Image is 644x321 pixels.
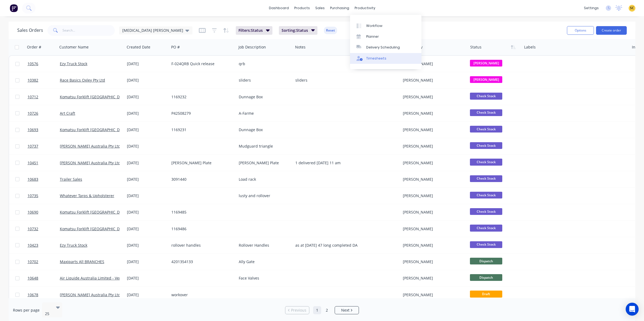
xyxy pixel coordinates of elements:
a: dashboard [266,4,292,12]
a: Page 1 is your current page [313,306,321,314]
div: sliders [239,78,288,83]
div: A-Farme [239,111,288,116]
span: 10732 [27,226,38,232]
a: Komatsu Forklift [GEOGRAPHIC_DATA] [60,127,127,132]
div: 25 [45,311,51,316]
a: Page 2 [323,306,331,314]
a: 10678 [27,287,60,303]
div: [DATE] [127,78,167,83]
div: rollover handles [171,243,231,248]
span: 10423 [27,243,38,248]
div: [PERSON_NAME] Plate [171,160,231,166]
button: Options [567,26,594,35]
div: Planner [366,34,379,39]
a: Planner [350,31,421,42]
div: Open Intercom Messenger [626,303,639,316]
div: products [292,4,313,12]
span: Check Stock [470,142,502,149]
a: Workflow [350,20,421,31]
div: Workflow [366,23,382,28]
div: [PERSON_NAME] [403,259,463,264]
div: [DATE] [127,226,167,232]
span: Next [341,308,349,313]
a: 10702 [27,254,60,270]
div: lusty and rollover [239,193,288,198]
div: 3091440 [171,177,231,182]
span: 10712 [27,94,38,100]
div: [PERSON_NAME] [403,292,463,298]
span: Check Stock [470,192,502,198]
div: [DATE] [127,94,167,100]
div: Created Date [127,44,150,50]
div: 1169485 [171,210,231,215]
span: 10648 [27,275,38,281]
div: [PERSON_NAME] [403,94,463,100]
div: Notes [295,44,306,50]
div: [DATE] [127,193,167,198]
a: Trailer Sales [60,177,82,182]
div: 1169486 [171,226,231,232]
div: settings [581,4,601,12]
div: 1169231 [171,127,231,132]
span: SC [630,6,634,11]
div: Dunnage Box [239,127,288,132]
a: Air Liquide Australia Limited - Vendor: AU_457348 [60,275,150,281]
a: Race Basics Oxley Pty Ltd [60,78,105,83]
div: [PERSON_NAME] [403,78,463,83]
div: [PERSON_NAME] [403,144,463,149]
div: [PERSON_NAME] [403,61,463,67]
span: Check Stock [470,126,502,132]
div: workover [171,292,231,298]
div: purchasing [327,4,352,12]
div: Rollover Handles [239,243,288,248]
span: Filters: Status [238,28,263,33]
a: 10732 [27,221,60,237]
span: 10690 [27,210,38,215]
div: Mudguard triangle [239,144,288,149]
a: Previous page [285,308,309,313]
span: 10678 [27,292,38,298]
div: [PERSON_NAME] [403,160,463,166]
h1: Sales Orders [17,28,43,33]
div: productivity [352,4,378,12]
a: [PERSON_NAME] Australia Pty Ltd [60,292,120,297]
a: 10712 [27,89,60,105]
a: 10690 [27,204,60,220]
span: Dispatch [470,258,502,264]
div: [DATE] [127,243,167,248]
div: [DATE] [127,210,167,215]
div: [DATE] [127,61,167,67]
div: [PERSON_NAME] [403,275,463,281]
div: [PERSON_NAME] [403,210,463,215]
a: Ezy Truck Stock [60,61,87,66]
span: [PERSON_NAME] [470,60,502,67]
span: Draft [470,291,502,297]
div: Order # [27,44,41,50]
span: 10702 [27,259,38,264]
div: Load rack [239,177,288,182]
a: Komatsu Forklift [GEOGRAPHIC_DATA] [60,94,127,99]
div: [PERSON_NAME] Plate [239,160,288,166]
button: Filters:Status [236,26,272,35]
span: Dispatch [470,274,502,281]
span: 10726 [27,111,38,116]
span: [MEDICAL_DATA] [PERSON_NAME] [122,27,183,33]
div: Ally Gate [239,259,288,264]
a: Ezy Truck Stock [60,243,87,248]
a: Art Craft [60,111,75,116]
span: Check Stock [470,109,502,116]
div: [PERSON_NAME] [403,226,463,232]
a: Komatsu Forklift [GEOGRAPHIC_DATA] [60,210,127,215]
div: [PERSON_NAME] [403,177,463,182]
div: 1169232 [171,94,231,100]
span: Check Stock [470,93,502,99]
a: 10648 [27,270,60,286]
a: 10683 [27,171,60,187]
div: [DATE] [127,127,167,132]
a: 10737 [27,138,60,154]
div: as at [DATE] 47 long completed DA [295,243,393,248]
span: Check Stock [470,208,502,215]
div: Customer Name [59,44,89,50]
span: 10451 [27,160,38,166]
div: 4201354133 [171,259,231,264]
